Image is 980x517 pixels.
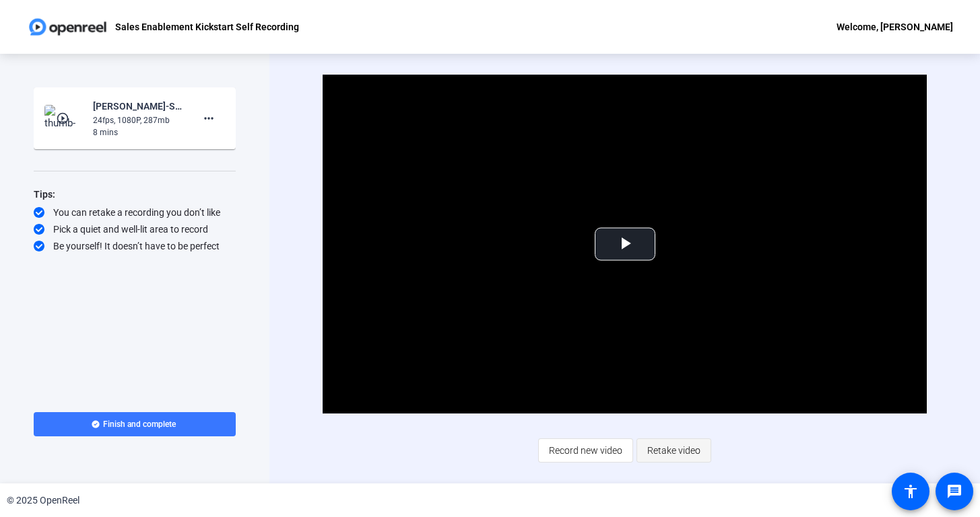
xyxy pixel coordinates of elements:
img: thumb-nail [44,105,84,132]
div: Video Player [323,75,927,413]
mat-icon: play_circle_outline [56,112,72,125]
div: Be yourself! It doesn’t have to be perfect [34,239,236,253]
span: Record new video [549,438,622,463]
span: Retake video [647,438,700,463]
div: [PERSON_NAME]-Sales Enablement Kickstart 2025-Sales Enablement Kickstart Self Recording-175503136... [93,98,183,114]
div: You can retake a recording you don’t like [34,206,236,219]
div: 8 mins [93,126,183,138]
button: Record new video [538,438,633,463]
div: 24fps, 1080P, 287mb [93,114,183,126]
span: Finish and complete [103,419,176,430]
div: © 2025 OpenReel [7,493,79,508]
div: Pick a quiet and well-lit area to record [34,223,236,236]
div: Welcome, [PERSON_NAME] [837,19,953,35]
div: Tips: [34,186,236,202]
img: OpenReel logo [27,13,108,40]
mat-icon: more_horiz [201,110,217,126]
button: Finish and complete [34,412,236,436]
mat-icon: message [946,483,962,500]
mat-icon: accessibility [903,483,919,500]
button: Play Video [595,227,655,260]
button: Retake video [636,438,711,463]
p: Sales Enablement Kickstart Self Recording [115,19,299,35]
